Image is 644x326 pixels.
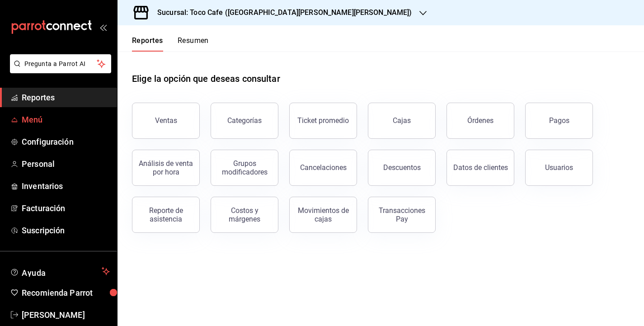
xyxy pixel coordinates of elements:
[368,150,436,186] button: Descuentos
[150,7,412,18] h3: Sucursal: Toco Cafe ([GEOGRAPHIC_DATA][PERSON_NAME][PERSON_NAME])
[295,206,351,223] div: Movimientos de cajas
[467,116,494,125] div: Órdenes
[10,54,111,73] button: Pregunta a Parrot AI
[453,163,508,172] div: Datos de clientes
[447,103,514,139] button: Órdenes
[300,163,347,172] div: Cancelaciones
[374,206,430,223] div: Transacciones Pay
[22,224,110,236] span: Suscripción
[22,180,110,192] span: Inventarios
[22,266,98,277] span: Ayuda
[447,150,514,186] button: Datos de clientes
[297,116,349,125] div: Ticket promedio
[525,103,593,139] button: Pagos
[549,116,569,125] div: Pagos
[132,72,280,85] h1: Elige la opción que deseas consultar
[22,309,110,321] span: [PERSON_NAME]
[211,197,278,233] button: Costos y márgenes
[22,136,110,148] span: Configuración
[211,103,278,139] button: Categorías
[132,197,200,233] button: Reporte de asistencia
[227,116,262,125] div: Categorías
[132,36,209,52] div: navigation tabs
[289,197,357,233] button: Movimientos de cajas
[289,150,357,186] button: Cancelaciones
[216,159,273,176] div: Grupos modificadores
[138,159,194,176] div: Análisis de venta por hora
[99,24,107,31] button: open_drawer_menu
[393,115,411,126] div: Cajas
[216,206,273,223] div: Costos y márgenes
[138,206,194,223] div: Reporte de asistencia
[22,287,110,299] span: Recomienda Parrot
[289,103,357,139] button: Ticket promedio
[132,150,200,186] button: Análisis de venta por hora
[525,150,593,186] button: Usuarios
[178,36,209,52] button: Resumen
[132,36,163,52] button: Reportes
[22,91,110,104] span: Reportes
[368,103,436,139] a: Cajas
[22,113,110,126] span: Menú
[132,103,200,139] button: Ventas
[545,163,573,172] div: Usuarios
[22,158,110,170] span: Personal
[155,116,177,125] div: Ventas
[22,202,110,214] span: Facturación
[383,163,421,172] div: Descuentos
[6,66,111,75] a: Pregunta a Parrot AI
[211,150,278,186] button: Grupos modificadores
[368,197,436,233] button: Transacciones Pay
[24,59,97,69] span: Pregunta a Parrot AI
